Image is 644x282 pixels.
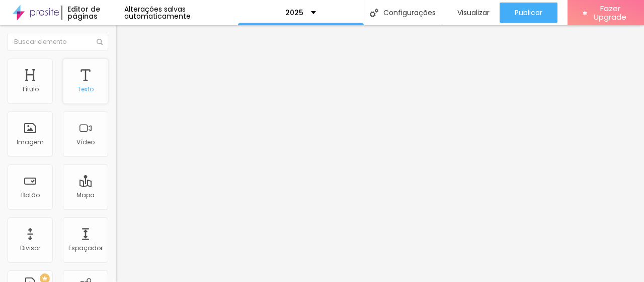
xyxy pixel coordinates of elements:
span: Visualizar [457,9,490,17]
div: Mapa [76,192,95,199]
button: Publicar [500,3,557,23]
div: Alterações salvas automaticamente [124,6,238,20]
div: Botão [21,192,40,199]
div: Divisor [20,245,40,252]
div: Espaçador [68,245,103,252]
input: Buscar elemento [8,33,108,51]
div: Editor de páginas [61,6,124,20]
img: Icone [370,9,378,17]
button: Visualizar [442,3,500,23]
div: Vídeo [76,139,95,146]
span: Publicar [515,9,542,17]
img: Icone [97,39,103,45]
iframe: Editor [116,25,644,282]
div: Imagem [17,139,44,146]
span: Fazer Upgrade [591,4,629,22]
p: 2025 [285,9,303,16]
div: Título [22,86,39,93]
div: Texto [77,86,94,93]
